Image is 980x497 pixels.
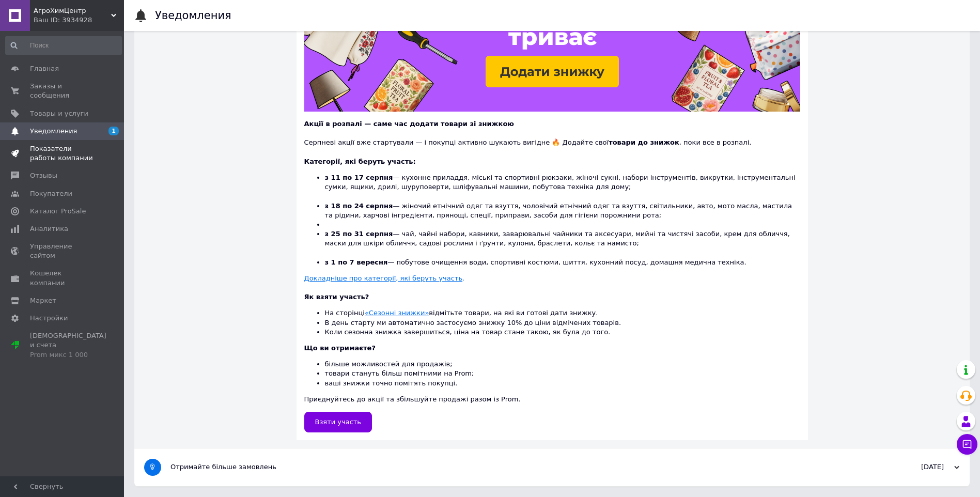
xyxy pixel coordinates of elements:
[325,173,800,201] li: — кухонне приладдя, міські та спортивні рюкзаки, жіночі сукні, набори інструментів, викрутки, інс...
[304,344,800,404] div: Приєднуйтесь до акції та збільшуйте продажі разом із Prom.
[30,242,96,260] span: Управление сайтом
[304,158,416,165] b: Категорії, які беруть участь:
[325,318,800,328] li: В день старту ми автоматично застосуємо знижку 10% до ціни відмічених товарів.
[170,462,856,472] div: Отримайте більше замовлень
[304,412,372,432] a: Взяти участь
[30,331,106,360] span: [DEMOGRAPHIC_DATA] и счета
[325,308,800,318] li: На сторінці відмітьте товари, на які ви готові дати знижку.
[30,207,86,216] span: Каталог ProSale
[325,202,393,210] b: з 18 по 24 серпня
[30,171,57,180] span: Отзывы
[365,309,429,317] a: «Сезонні знижки»
[30,269,96,287] span: Кошелек компании
[30,144,96,163] span: Показатели работы компании
[304,274,463,282] u: Докладніше про категорії, які беруть участь
[304,274,465,282] a: Докладніше про категорії, які беруть участь.
[304,293,369,301] b: Як взяти участь?
[325,369,800,378] li: товари стануть більш помітними на Prom;
[30,64,59,73] span: Главная
[315,418,362,426] span: Взяти участь
[155,9,231,22] h1: Уведомления
[30,350,106,360] div: Prom микс 1 000
[325,328,800,337] li: Коли сезонна знижка завершиться, ціна на товар стане такою, як була до того.
[30,224,68,234] span: Аналитика
[856,462,959,472] div: [DATE]
[325,174,393,181] b: з 11 по 17 серпня
[108,127,119,135] span: 1
[30,296,56,305] span: Маркет
[304,129,800,147] div: Серпневі акції вже стартували — і покупці активно шукають вигідне 🔥 Додайте свої , поки все в роз...
[325,258,388,266] b: з 1 по 7 вересня
[30,82,96,100] span: Заказы и сообщения
[30,189,72,198] span: Покупатели
[325,230,393,238] b: з 25 по 31 серпня
[325,379,800,388] li: ваші знижки точно помітять покупці.
[304,344,376,352] b: Що ви отримаєте?
[34,15,124,25] div: Ваш ID: 3934928
[609,138,679,146] b: товари до знижок
[325,360,800,369] li: більше можливостей для продажів;
[957,434,977,455] button: Чат с покупателем
[30,127,77,136] span: Уведомления
[304,120,514,128] b: Акції в розпалі — саме час додати товари зі знижкою
[30,314,68,323] span: Настройки
[325,258,800,267] li: — побутове очищення води, спортивні костюми, шиття, кухонний посуд, домашня медична техніка.
[325,229,800,258] li: — чай, чайні набори, кавники, заварювальні чайники та аксесуари, мийні та чистячі засоби, крем дл...
[325,201,800,220] li: — жіночий етнічний одяг та взуття, чоловічий етнічний одяг та взуття, світильники, авто, мото мас...
[30,109,88,118] span: Товары и услуги
[5,36,122,55] input: Поиск
[34,6,111,15] span: АгроХимЦентр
